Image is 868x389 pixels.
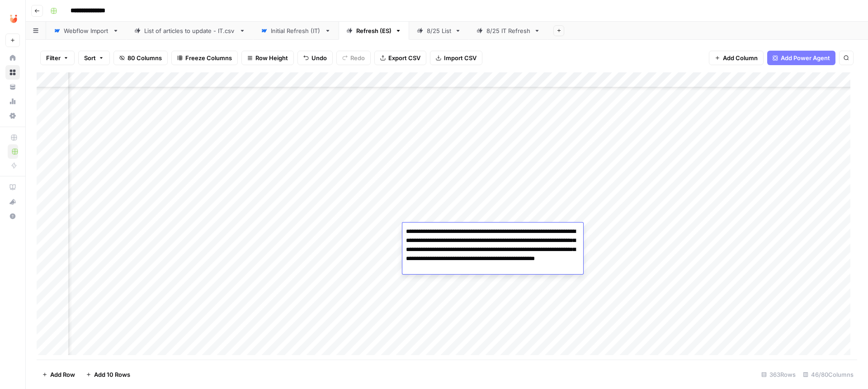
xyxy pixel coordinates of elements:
button: Add Column [709,51,764,65]
span: Redo [350,53,365,62]
span: Add 10 Rows [94,370,130,379]
div: Webflow Import [64,26,109,35]
a: Settings [5,109,20,123]
span: Add Row [50,370,75,379]
span: Undo [311,53,327,62]
a: Browse [5,65,20,80]
span: Freeze Columns [185,53,232,62]
span: Import CSV [444,53,476,62]
button: Help + Support [5,209,20,223]
button: Freeze Columns [171,51,238,65]
a: 8/25 List [409,22,469,40]
button: Workspace: Unobravo [5,7,20,30]
button: Redo [336,51,371,65]
a: Initial Refresh (IT) [253,22,339,40]
div: Refresh (ES) [356,26,392,35]
div: 8/25 List [427,26,451,35]
div: 363 Rows [758,367,799,382]
a: Refresh (ES) [339,22,409,40]
span: Add Column [723,53,758,62]
button: Undo [297,51,333,65]
button: What's new? [5,194,20,209]
span: Filter [46,53,61,62]
div: 46/80 Columns [799,367,857,382]
div: List of articles to update - IT.csv [144,26,236,35]
img: Unobravo Logo [5,10,22,27]
a: Home [5,51,20,65]
span: 80 Columns [127,53,162,62]
button: Filter [40,51,75,65]
button: Export CSV [374,51,426,65]
a: AirOps Academy [5,180,20,194]
a: 8/25 IT Refresh [469,22,548,40]
button: Add Row [37,367,80,382]
span: Sort [84,53,96,62]
button: Import CSV [430,51,482,65]
span: Add Power Agent [781,53,830,62]
div: 8/25 IT Refresh [486,26,530,35]
a: Your Data [5,80,20,94]
a: List of articles to update - IT.csv [127,22,253,40]
button: Row Height [241,51,294,65]
button: Add Power Agent [767,51,835,65]
div: What's new? [6,195,19,209]
span: Export CSV [388,53,420,62]
a: Usage [5,94,20,109]
button: 80 Columns [113,51,168,65]
span: Row Height [255,53,288,62]
button: Sort [78,51,110,65]
a: Webflow Import [46,22,127,40]
button: Add 10 Rows [80,367,136,382]
div: Initial Refresh (IT) [271,26,321,35]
